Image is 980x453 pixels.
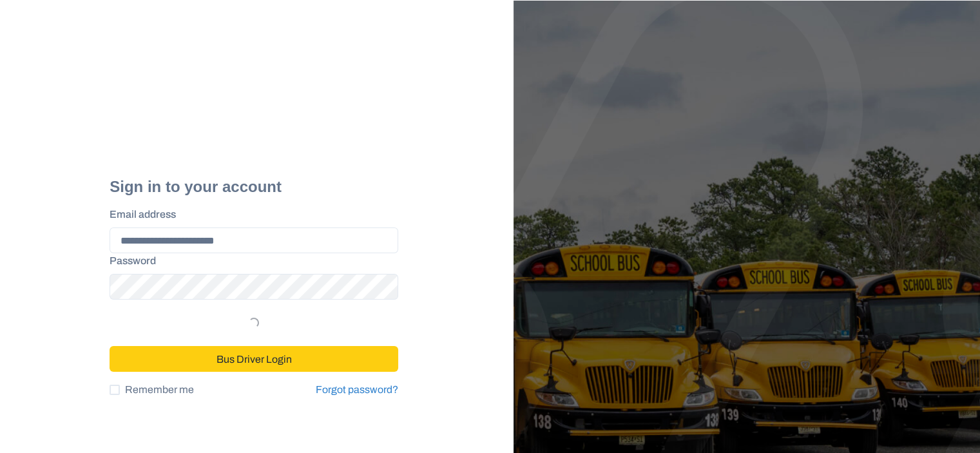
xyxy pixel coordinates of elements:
button: Bus Driver Login [110,346,398,372]
label: Password [110,253,390,269]
label: Email address [110,207,390,222]
h2: Sign in to your account [110,178,398,197]
a: Forgot password? [316,382,398,398]
span: Remember me [125,382,194,398]
a: Forgot password? [316,384,398,395]
a: Bus Driver Login [110,347,398,358]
